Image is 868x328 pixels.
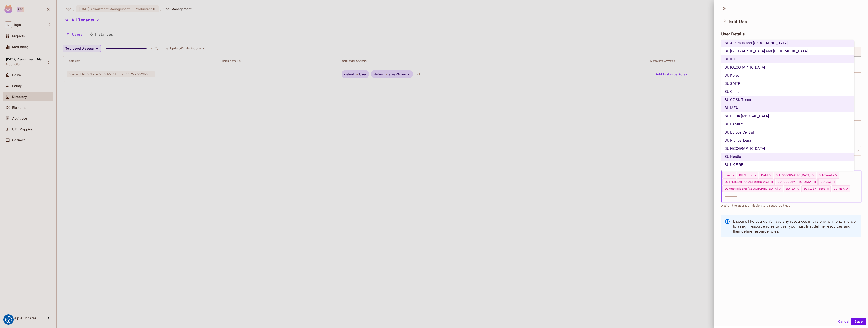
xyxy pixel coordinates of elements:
li: BU Benelux [721,120,854,128]
li: BU MEA [721,104,854,112]
div: BU IEA [784,185,800,192]
li: BU Nordic [721,153,854,161]
button: Save [851,318,866,325]
button: Cancel [836,318,851,325]
li: BU Australia and [GEOGRAPHIC_DATA] [721,39,854,47]
span: User Details [721,32,745,36]
span: BU [GEOGRAPHIC_DATA] [778,180,812,184]
span: Edit User [729,19,749,24]
li: BU Europe Central [721,128,854,136]
div: BU Canada [817,172,839,179]
p: It seems like you don't have any resources in this environment. In order to assign resource roles... [733,219,858,234]
span: Assign the user permission to a resource type [721,203,790,208]
li: BU PL UA [MEDICAL_DATA] [721,112,854,120]
li: BU SMTR [721,80,854,88]
div: BU [PERSON_NAME] Distribution [722,179,775,185]
li: BU UK EIRE [721,161,854,169]
div: BU Nordic [737,172,758,179]
div: BU USA [818,179,836,185]
span: BU MEA [834,187,845,191]
li: BU [GEOGRAPHIC_DATA] [721,63,854,72]
span: User [724,173,731,177]
button: Close [859,186,860,187]
span: BU [GEOGRAPHIC_DATA] [776,173,811,177]
li: BU IEA [721,55,854,63]
div: KAM [759,172,773,179]
li: BU China [721,88,854,96]
div: BU CZ SK Tesco [801,185,831,192]
li: BU [GEOGRAPHIC_DATA] [721,145,854,153]
div: User [722,172,736,179]
li: BU Korea [721,72,854,80]
span: BU USA [821,180,831,184]
li: BU CZ SK Tesco [721,96,854,104]
img: Revisit consent button [5,316,12,323]
span: BU IEA [786,187,795,191]
li: REGIONAL [721,169,854,177]
div: BU Australia and [GEOGRAPHIC_DATA] [722,185,783,192]
div: BU MEA [832,185,850,192]
li: BU France Iberia [721,136,854,145]
span: BU Nordic [739,173,753,177]
span: BU Australia and [GEOGRAPHIC_DATA] [724,187,778,191]
div: BU [GEOGRAPHIC_DATA] [774,172,816,179]
span: BU Canada [819,173,834,177]
span: KAM [761,173,768,177]
li: BU [GEOGRAPHIC_DATA] and [GEOGRAPHIC_DATA] [721,47,854,55]
span: BU [PERSON_NAME] Distribution [724,180,769,184]
div: BU [GEOGRAPHIC_DATA] [776,179,818,185]
button: Consent Preferences [5,316,12,323]
span: BU CZ SK Tesco [803,187,826,191]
